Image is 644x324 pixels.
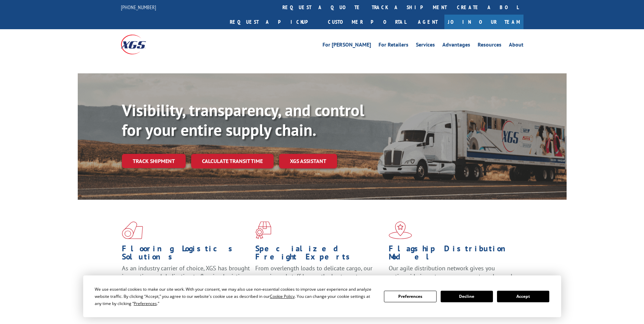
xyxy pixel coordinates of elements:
a: Services [416,42,435,50]
a: Advantages [442,42,470,50]
h1: Flagship Distribution Model [389,245,517,264]
img: xgs-icon-flagship-distribution-model-red [389,221,412,239]
span: Cookie Policy [270,293,295,299]
div: Cookie Consent Prompt [83,275,561,317]
span: Preferences [134,301,157,306]
b: Visibility, transparency, and control for your entire supply chain. [122,100,364,140]
a: Track shipment [122,154,186,168]
span: Our agile distribution network gives you nationwide inventory management on demand. [389,264,514,280]
a: Agent [411,15,444,29]
a: Request a pickup [225,15,323,29]
h1: Flooring Logistics Solutions [122,245,250,264]
button: Decline [441,291,493,302]
div: We use essential cookies to make our site work. With your consent, we may also use non-essential ... [95,286,376,307]
p: From overlength loads to delicate cargo, our experienced staff knows the best way to move your fr... [255,264,384,294]
a: XGS ASSISTANT [279,154,337,168]
a: Join Our Team [444,15,523,29]
span: As an industry carrier of choice, XGS has brought innovation and dedication to flooring logistics... [122,264,250,288]
img: xgs-icon-total-supply-chain-intelligence-red [122,221,143,239]
a: Resources [478,42,501,50]
a: About [509,42,523,50]
h1: Specialized Freight Experts [255,245,384,264]
img: xgs-icon-focused-on-flooring-red [255,221,271,239]
a: [PHONE_NUMBER] [121,4,156,11]
button: Accept [497,291,549,302]
button: Preferences [384,291,436,302]
a: For [PERSON_NAME] [323,42,371,50]
a: Calculate transit time [191,154,274,168]
a: Customer Portal [323,15,411,29]
a: For Retailers [379,42,408,50]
